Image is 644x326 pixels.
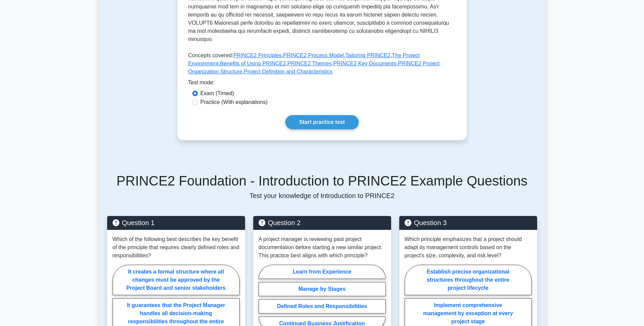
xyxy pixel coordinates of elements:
h5: PRINCE2 Foundation - Introduction to PRINCE2 Example Questions [107,173,537,189]
a: PRINCE2 Key Documents [333,61,397,66]
p: A project manager is reviewing past project documentation before starting a new similar project. ... [259,235,386,260]
a: PRINCE2 Process Model [283,52,344,58]
label: Learn from Experience [259,265,386,279]
p: Which principle emphasizes that a project should adapt its management controls based on the proje... [405,235,532,260]
label: Defined Roles and Responsibilities [259,299,386,313]
div: Test mode: [188,79,456,89]
a: PRINCE2 Themes [287,61,332,66]
a: Tailoring PRINCE2 [345,52,390,58]
label: Exam (Timed) [200,89,234,97]
h5: Question 1 [113,219,240,227]
p: Concepts covered: , , , , , , , , [188,51,456,79]
label: Establish precise organizational structures throughout the entire project lifecycle [405,265,532,295]
a: Project Definition and Characteristics [244,69,332,74]
a: PRINCE2 Principles [233,52,282,58]
label: Manage by Stages [259,282,386,296]
label: Practice (With explanations) [200,98,268,106]
a: Benefits of Using PRINCE2 [220,61,286,66]
p: Test your knowledge of Introduction to PRINCE2 [107,192,537,200]
p: Which of the following best describes the key benefit of the principle that requires clearly defi... [113,235,240,260]
label: It creates a formal structure where all changes must be approved by the Project Board and senior ... [113,265,240,295]
a: Start practice test [285,115,359,129]
a: PRINCE2 Project Organization Structure [188,61,440,74]
h5: Question 2 [259,219,386,227]
h5: Question 3 [405,219,532,227]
